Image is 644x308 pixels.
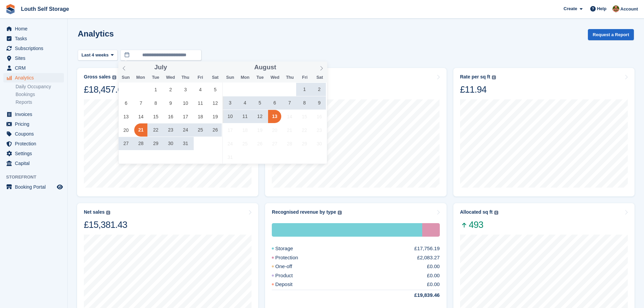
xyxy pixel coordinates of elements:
[15,24,55,33] span: Home
[298,83,311,96] span: August 1, 2025
[179,123,192,137] span: July 24, 2025
[272,209,336,215] div: Recognised revenue by type
[179,137,192,150] span: July 31, 2025
[268,110,281,123] span: August 13, 2025
[3,24,64,33] a: menu
[460,219,498,231] span: 493
[179,96,192,110] span: July 10, 2025
[78,29,114,38] h2: Analytics
[3,34,64,43] a: menu
[209,83,222,96] span: July 5, 2025
[15,182,55,192] span: Booking Portal
[149,137,162,150] span: July 29, 2025
[223,96,237,110] span: August 3, 2025
[267,75,282,80] span: Wed
[312,75,327,80] span: Sat
[16,84,64,90] a: Daily Occupancy
[223,123,237,137] span: August 17, 2025
[119,137,133,150] span: July 27, 2025
[193,75,208,80] span: Fri
[134,123,147,137] span: July 21, 2025
[209,110,222,123] span: July 19, 2025
[118,75,133,80] span: Sun
[283,123,296,137] span: August 21, 2025
[164,96,177,110] span: July 9, 2025
[297,75,312,80] span: Fri
[154,64,167,71] span: July
[313,110,326,123] span: August 16, 2025
[178,75,193,80] span: Thu
[18,3,72,15] a: Louth Self Storage
[15,44,55,53] span: Subscriptions
[6,174,67,181] span: Storefront
[238,123,252,137] span: August 18, 2025
[84,84,127,95] div: £18,457.67
[276,64,297,71] input: Year
[272,254,314,262] div: Protection
[194,110,207,123] span: July 18, 2025
[15,73,55,82] span: Analytics
[84,209,104,215] div: Net sales
[223,150,237,164] span: August 31, 2025
[148,75,163,80] span: Tue
[494,211,498,215] img: icon-info-grey-7440780725fd019a000dd9b08b2336e03edf1995a4989e88bcd33f0948082b44.svg
[460,209,493,215] div: Allocated sq ft
[298,137,311,150] span: August 29, 2025
[313,96,326,110] span: August 9, 2025
[223,75,238,80] span: Sun
[194,123,207,137] span: July 25, 2025
[149,110,162,123] span: July 15, 2025
[313,137,326,150] span: August 30, 2025
[15,119,55,129] span: Pricing
[272,223,422,237] div: Storage
[209,123,222,137] span: July 26, 2025
[253,123,266,137] span: August 19, 2025
[338,211,342,215] img: icon-info-grey-7440780725fd019a000dd9b08b2336e03edf1995a4989e88bcd33f0948082b44.svg
[15,34,55,43] span: Tasks
[15,129,55,139] span: Coupons
[119,96,133,110] span: July 6, 2025
[134,96,147,110] span: July 7, 2025
[56,183,64,191] a: Preview store
[253,110,266,123] span: August 12, 2025
[398,291,440,299] div: £19,839.46
[119,123,133,137] span: July 20, 2025
[253,75,267,80] span: Tue
[5,4,16,14] img: stora-icon-8386f47178a22dfd0bd8f6a31ec36ba5ce8667c1dd55bd0f319d3a0aa187defe.svg
[313,83,326,96] span: August 2, 2025
[81,52,109,58] span: Last 4 weeks
[164,137,177,150] span: July 30, 2025
[15,139,55,148] span: Protection
[272,263,308,270] div: One-off
[268,123,281,137] span: August 20, 2025
[313,123,326,137] span: August 23, 2025
[3,159,64,168] a: menu
[209,96,222,110] span: July 12, 2025
[16,99,64,105] a: Reports
[283,137,296,150] span: August 28, 2025
[272,281,309,288] div: Deposit
[3,139,64,148] a: menu
[106,211,110,215] img: icon-info-grey-7440780725fd019a000dd9b08b2336e03edf1995a4989e88bcd33f0948082b44.svg
[15,110,55,119] span: Invoices
[3,53,64,63] a: menu
[3,129,64,139] a: menu
[15,53,55,63] span: Sites
[119,110,133,123] span: July 13, 2025
[238,75,253,80] span: Mon
[84,219,127,231] div: £15,381.43
[3,149,64,158] a: menu
[588,29,634,40] button: Request a Report
[149,83,162,96] span: July 1, 2025
[164,123,177,137] span: July 23, 2025
[133,75,148,80] span: Mon
[3,119,64,129] a: menu
[414,245,440,253] div: £17,756.19
[238,110,252,123] span: August 11, 2025
[268,137,281,150] span: August 27, 2025
[272,272,309,280] div: Product
[149,96,162,110] span: July 8, 2025
[3,182,64,192] a: menu
[3,63,64,73] a: menu
[223,110,237,123] span: August 10, 2025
